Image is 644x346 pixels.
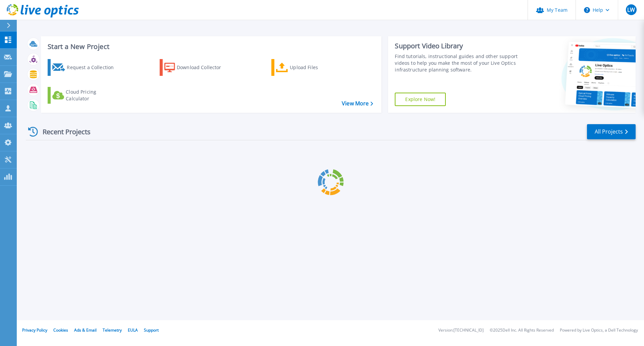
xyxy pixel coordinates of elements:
h3: Start a New Project [48,43,373,50]
a: All Projects [587,124,636,139]
li: © 2025 Dell Inc. All Rights Reserved [490,328,554,333]
a: Explore Now! [395,93,446,106]
a: EULA [128,327,138,333]
div: Request a Collection [67,61,120,74]
a: Privacy Policy [22,327,47,333]
div: Upload Files [290,61,343,74]
a: Telemetry [103,327,122,333]
li: Powered by Live Optics, a Dell Technology [560,328,638,333]
a: View More [342,100,373,107]
a: Support [144,327,159,333]
a: Cookies [53,327,68,333]
a: Ads & Email [74,327,97,333]
div: Recent Projects [26,123,100,140]
div: Download Collector [177,61,230,74]
li: Version: [TECHNICAL_ID] [438,328,484,333]
div: Support Video Library [395,42,521,50]
div: Cloud Pricing Calculator [66,89,119,102]
a: Cloud Pricing Calculator [48,87,122,104]
a: Request a Collection [48,59,122,76]
a: Upload Files [271,59,346,76]
a: Download Collector [160,59,234,76]
span: LW [627,7,635,12]
div: Find tutorials, instructional guides and other support videos to help you make the most of your L... [395,53,521,73]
